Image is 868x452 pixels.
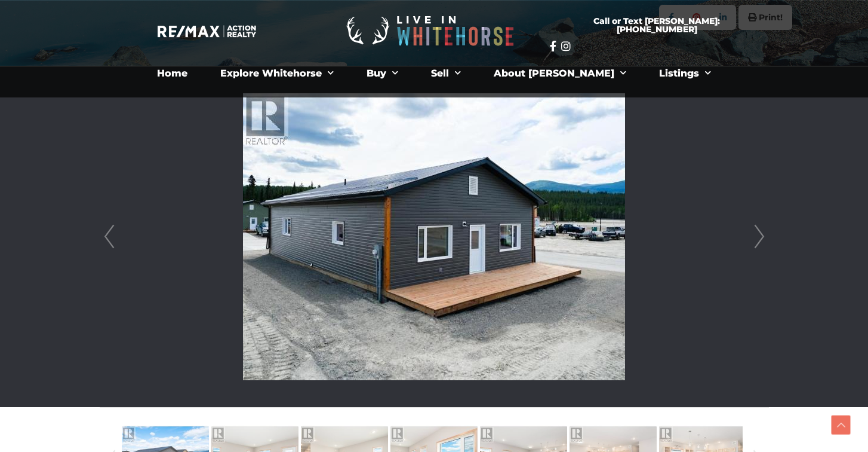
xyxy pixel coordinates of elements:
a: Prev [100,66,118,407]
a: About [PERSON_NAME] [485,62,635,85]
nav: Menu [106,62,762,85]
a: Call or Text [PERSON_NAME]: [PHONE_NUMBER] [550,10,764,41]
a: Next [750,66,768,407]
a: Explore Whitehorse [211,62,343,85]
img: 26 Beryl Place, Whitehorse, Yukon Y1A 6V3 - Photo 24 - 16113 [243,93,625,380]
a: Buy [358,62,407,85]
span: Call or Text [PERSON_NAME]: [PHONE_NUMBER] [564,17,749,33]
a: Listings [650,62,720,85]
a: Sell [422,62,470,85]
a: Home [148,62,196,85]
